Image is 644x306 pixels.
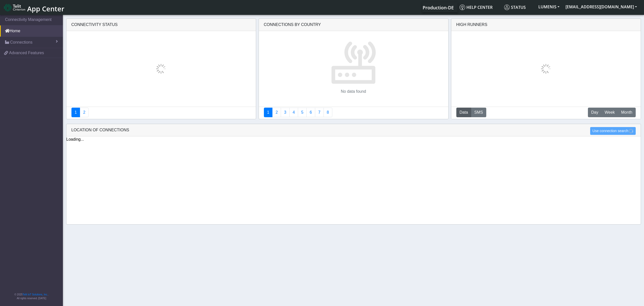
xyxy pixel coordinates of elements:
button: Data [456,108,471,117]
a: Telit IoT Solutions, Inc. [23,293,48,296]
nav: Summary paging [71,108,251,117]
span: Production-DE [423,5,454,11]
img: loading.gif [156,64,166,74]
a: 14 Days Trend [306,108,315,117]
span: Week [605,109,615,115]
a: Connections By Country [264,108,273,117]
div: High Runners [456,22,488,28]
span: Month [621,109,632,115]
a: Status [502,2,535,12]
a: Usage by Carrier [298,108,307,117]
div: Connectivity status [66,19,256,31]
img: loading.gif [541,64,551,74]
a: Deployment status [80,108,89,117]
nav: Summary paging [264,108,443,117]
span: Status [504,5,526,10]
a: Your current platform instance [422,2,454,12]
a: Connectivity status [71,108,80,117]
a: Help center [458,2,502,12]
p: No data found [341,88,366,95]
button: Use connection search [590,127,635,135]
div: Connections By Country [259,19,448,31]
img: loading [628,129,633,134]
img: status.svg [504,5,510,10]
img: logo-telit-cinterion-gw-new.png [4,4,25,12]
a: App Center [4,2,64,13]
a: Usage per Country [281,108,290,117]
button: Month [618,108,635,117]
button: LUMENIS [535,2,562,11]
span: Connections [10,39,32,45]
span: Day [591,109,598,115]
button: Week [601,108,618,117]
div: LOCATION OF CONNECTIONS [66,124,641,136]
div: Loading... [66,136,641,142]
img: knowledge.svg [460,5,465,10]
a: Connections By Carrier [289,108,298,117]
span: App Center [27,4,64,13]
img: devices.svg [331,39,376,84]
button: Day [588,108,601,117]
a: Carrier [272,108,281,117]
button: SMS [471,108,486,117]
span: Help center [460,5,493,10]
a: Zero Session [315,108,324,117]
button: [EMAIL_ADDRESS][DOMAIN_NAME] [562,2,640,11]
span: Advanced Features [9,50,44,56]
a: Not Connected for 30 days [324,108,332,117]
